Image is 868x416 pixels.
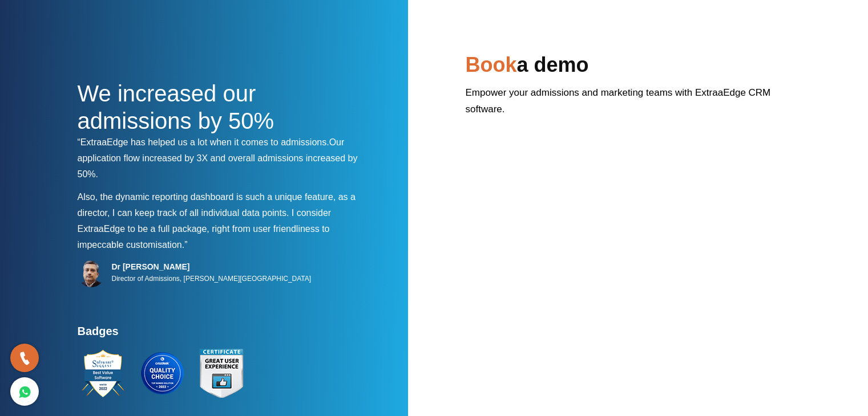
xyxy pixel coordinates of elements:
[78,324,369,345] h4: Badges
[78,192,356,218] span: Also, the dynamic reporting dashboard is such a unique feature, as a director, I can keep track o...
[112,272,312,286] p: Director of Admissions, [PERSON_NAME][GEOGRAPHIC_DATA]
[466,84,791,126] p: Empower your admissions and marketing teams with ExtraaEdge CRM software.
[78,137,358,179] span: Our application flow increased by 3X and overall admissions increased by 50%.
[78,137,329,147] span: “ExtraaEdge has helped us a lot when it comes to admissions.
[112,262,312,272] h5: Dr [PERSON_NAME]
[466,51,791,84] h2: a demo
[78,208,332,250] span: I consider ExtraaEdge to be a full package, right from user friendliness to impeccable customisat...
[78,81,274,133] span: We increased our admissions by 50%
[466,53,517,76] span: Book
